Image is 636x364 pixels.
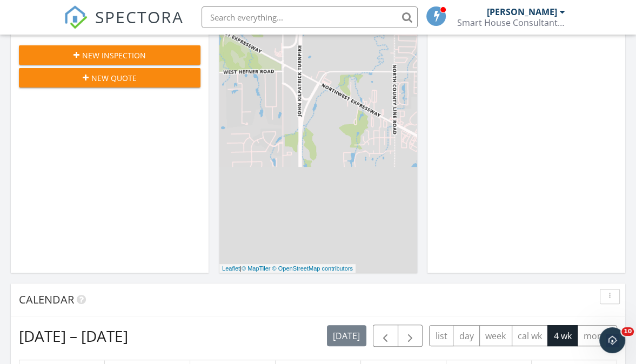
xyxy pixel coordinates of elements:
button: day [453,325,480,346]
div: [PERSON_NAME] [487,6,557,17]
h2: [DATE] – [DATE] [19,325,128,347]
span: 10 [621,327,634,336]
div: | [219,264,356,273]
input: Search everything... [202,6,418,28]
span: Calendar [19,292,74,307]
a: Leaflet [222,265,240,272]
button: Previous [373,325,398,347]
button: cal wk [512,325,548,346]
button: Next [398,325,423,347]
button: 4 wk [547,325,578,346]
span: New Inspection [82,50,146,61]
span: SPECTORA [95,5,184,28]
button: month [577,325,617,346]
button: [DATE] [327,325,366,346]
button: New Quote [19,68,200,87]
div: Smart House Consultants, LLC [457,17,565,28]
a: © MapTiler [242,265,271,272]
a: SPECTORA [64,15,184,37]
a: © OpenStreetMap contributors [272,265,353,272]
span: New Quote [91,72,137,84]
button: week [479,325,512,346]
button: New Inspection [19,45,200,65]
img: The Best Home Inspection Software - Spectora [64,5,88,29]
button: list [429,325,453,346]
iframe: Intercom live chat [599,327,625,353]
